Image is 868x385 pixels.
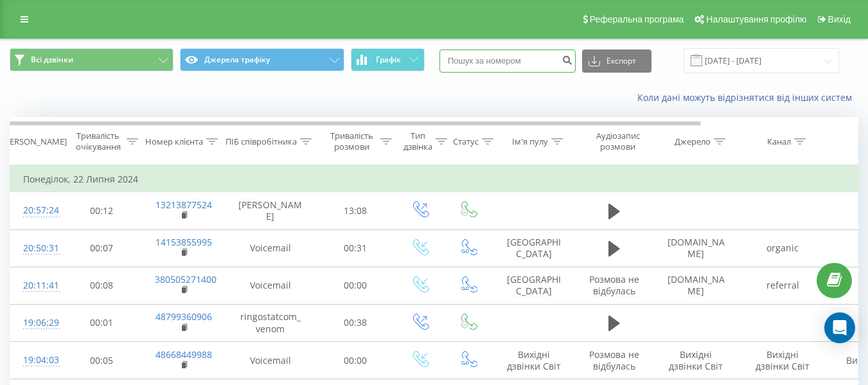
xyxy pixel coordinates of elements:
div: Тип дзвінка [403,130,432,152]
div: 20:57:24 [23,198,49,223]
div: Номер клієнта [145,136,203,147]
button: Джерела трафіку [180,48,344,71]
a: 380505271400 [155,273,217,285]
div: [PERSON_NAME] [2,136,67,147]
span: Розмова не відбулась [589,348,639,372]
td: 00:31 [315,229,396,267]
td: Вихідні дзвінки Світ [653,342,740,379]
a: 14153855995 [155,236,212,248]
button: Всі дзвінки [10,48,173,71]
td: 00:07 [62,229,142,267]
td: Вихідні дзвінки Світ [740,342,826,379]
td: [GEOGRAPHIC_DATA] [492,267,576,304]
td: Вихідні дзвінки Світ [492,342,576,379]
td: Voicemail [226,229,315,267]
td: [DOMAIN_NAME] [653,267,740,304]
a: 13213877524 [155,199,212,211]
td: 00:12 [62,192,142,229]
td: referral [740,267,826,304]
td: ringostatcom_venom [226,304,315,341]
a: 48668449988 [155,348,212,361]
td: 00:00 [315,342,396,379]
td: Voicemail [226,342,315,379]
span: Графік [376,55,401,64]
td: [DOMAIN_NAME] [653,229,740,267]
span: Реферальна програма [590,14,684,24]
td: 13:08 [315,192,396,229]
span: Всі дзвінки [31,55,73,65]
td: 00:05 [62,342,142,379]
div: Аудіозапис розмови [587,130,649,152]
td: 00:08 [62,267,142,304]
td: [GEOGRAPHIC_DATA] [492,229,576,267]
input: Пошук за номером [439,49,576,73]
span: Розмова не відбулась [589,273,639,297]
span: Налаштування профілю [706,14,806,24]
div: 20:50:31 [23,236,49,261]
div: Ім'я пулу [512,136,548,147]
td: [PERSON_NAME] [226,192,315,229]
td: 00:38 [315,304,396,341]
div: Тривалість очікування [73,130,123,152]
div: 19:04:03 [23,348,49,373]
td: organic [740,229,826,267]
td: Voicemail [226,267,315,304]
div: ПІБ співробітника [226,136,297,147]
a: 48799360906 [155,310,212,323]
td: 00:01 [62,304,142,341]
div: Статус [453,136,479,147]
div: Open Intercom Messenger [824,312,855,343]
button: Експорт [582,49,651,73]
div: 20:11:41 [23,273,49,298]
div: Джерело [675,136,711,147]
button: Графік [351,48,425,71]
span: Вихід [828,14,851,24]
a: Коли дані можуть відрізнятися вiд інших систем [637,91,858,103]
div: 19:06:29 [23,310,49,336]
div: Тривалість розмови [326,130,377,152]
td: 00:00 [315,267,396,304]
div: Канал [767,136,791,147]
